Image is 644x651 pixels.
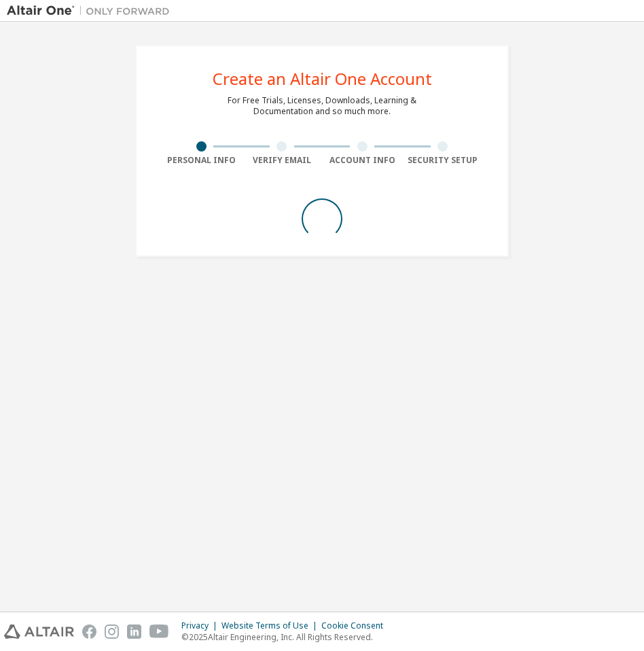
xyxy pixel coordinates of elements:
[7,4,177,18] img: Altair One
[242,155,323,166] div: Verify Email
[181,631,391,643] p: © 2025 Altair Engineering, Inc. All Rights Reserved.
[161,155,242,166] div: Personal Info
[321,620,391,631] div: Cookie Consent
[213,71,432,87] div: Create an Altair One Account
[105,624,119,639] img: instagram.svg
[228,95,416,117] div: For Free Trials, Licenses, Downloads, Learning & Documentation and so much more.
[149,624,169,639] img: youtube.svg
[82,624,96,639] img: facebook.svg
[322,155,403,166] div: Account Info
[181,620,221,631] div: Privacy
[127,624,141,639] img: linkedin.svg
[403,155,484,166] div: Security Setup
[221,620,321,631] div: Website Terms of Use
[4,624,74,639] img: altair_logo.svg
